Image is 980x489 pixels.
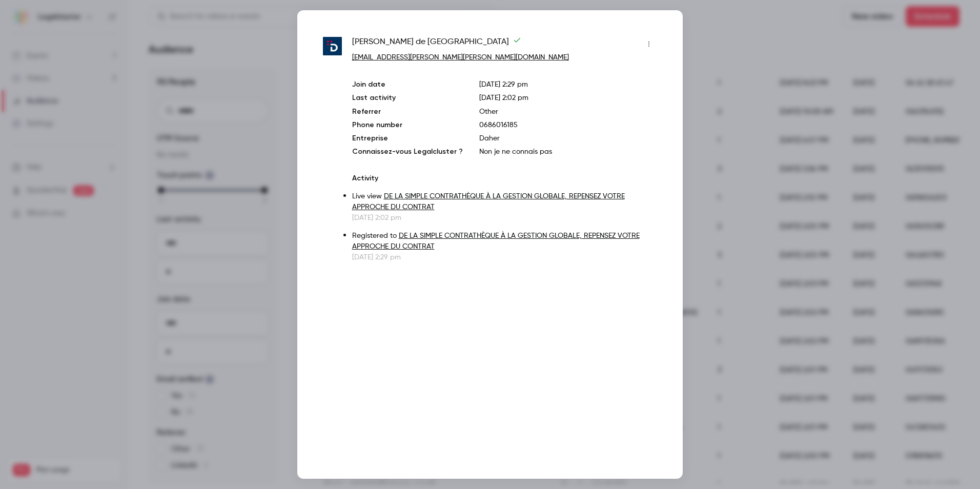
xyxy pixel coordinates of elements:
[352,79,463,90] p: Join date
[352,231,657,252] p: Registered to
[352,54,569,61] a: [EMAIL_ADDRESS][PERSON_NAME][PERSON_NAME][DOMAIN_NAME]
[352,213,657,223] p: [DATE] 2:02 pm
[479,79,657,90] p: [DATE] 2:29 pm
[352,133,463,144] p: Entreprise
[479,107,657,117] p: Other
[352,193,625,211] a: DE LA SIMPLE CONTRATHÈQUE À LA GESTION GLOBALE, REPENSEZ VOTRE APPROCHE DU CONTRAT
[352,232,640,250] a: DE LA SIMPLE CONTRATHÈQUE À LA GESTION GLOBALE, REPENSEZ VOTRE APPROCHE DU CONTRAT
[352,120,463,130] p: Phone number
[479,120,657,130] p: 0686016185
[352,191,657,213] p: Live view
[352,147,463,157] p: Connaissez-vous Legalcluster ?
[479,147,657,157] p: Non je ne connais pas
[352,252,657,262] p: [DATE] 2:29 pm
[352,36,521,52] span: [PERSON_NAME] de [GEOGRAPHIC_DATA]
[323,37,342,56] img: daher.com
[352,107,463,117] p: Referrer
[479,94,528,101] span: [DATE] 2:02 pm
[479,133,657,144] p: Daher
[352,173,657,184] p: Activity
[352,93,463,104] p: Last activity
